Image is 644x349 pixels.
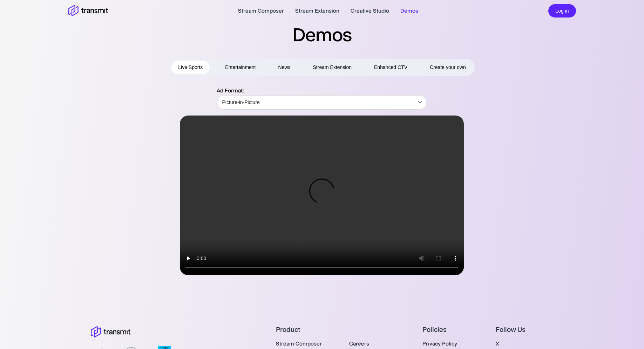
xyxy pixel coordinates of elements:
h2: Demos [53,22,591,47]
button: News [271,61,298,74]
button: Entertainment [218,61,263,74]
button: Live Sports [171,61,210,74]
a: Stream Extension [295,7,339,15]
div: Picture-in-Picture [217,92,427,112]
a: Demos [400,7,418,15]
a: Careers [349,340,369,347]
a: X [496,340,499,347]
div: Product [276,326,407,337]
button: Enhanced CTV [367,61,414,74]
a: Log in [548,7,576,14]
button: Stream Extension [306,61,359,74]
div: Policies [422,326,480,337]
div: Follow Us [496,326,554,337]
a: Stream Composer [238,7,284,15]
button: Create your own [423,61,473,74]
button: Log in [548,4,576,18]
p: Ad Format: [217,86,427,95]
a: Privacy Policy [422,340,457,347]
a: Creative Studio [351,7,389,15]
span: Create your own [430,63,466,72]
a: Stream Composer [276,340,322,347]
